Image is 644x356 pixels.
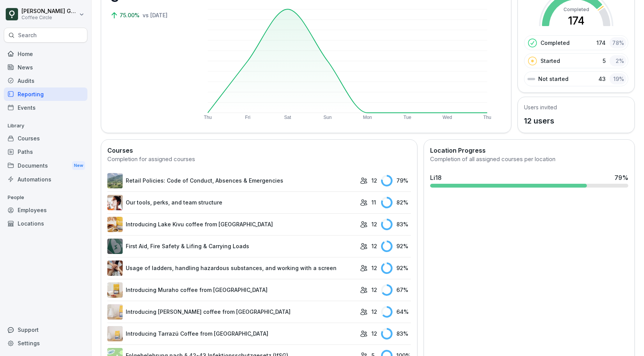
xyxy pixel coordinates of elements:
div: 92 % [381,262,411,274]
a: Locations [4,217,87,230]
p: 12 [371,220,377,228]
p: 12 [371,286,377,294]
div: Li18 [430,173,442,182]
p: Coffee Circle [21,15,77,20]
a: Usage of ladders, handling hazardous substances, and working with a screen [107,260,356,276]
text: Tue [404,115,412,120]
text: Thu [483,115,491,120]
p: 43 [598,75,606,83]
a: Courses [4,132,87,145]
a: Paths [4,145,87,158]
p: 174 [596,39,606,47]
a: DocumentsNew [4,158,87,173]
p: [PERSON_NAME] Grioui [21,8,77,15]
a: Introducing Lake Kivu coffee from [GEOGRAPHIC_DATA] [107,217,356,232]
a: Introducing Muraho coffee from [GEOGRAPHIC_DATA] [107,282,356,298]
p: 12 [371,176,377,185]
div: 82 % [381,197,411,208]
a: Events [4,101,87,114]
p: Not started [538,75,568,83]
div: 79 % [381,175,411,186]
div: Support [4,323,87,336]
a: News [4,61,87,74]
img: jz8h0sxk123h63ax8hmksljd.png [107,282,123,298]
p: vs [DATE] [143,11,168,19]
p: 12 [371,330,377,338]
p: Started [540,57,560,65]
a: Li1879% [427,170,631,191]
text: Sat [284,115,291,120]
div: 83 % [381,219,411,230]
p: 5 [603,57,606,65]
p: 12 users [524,115,557,127]
text: Fri [245,115,250,120]
div: 92 % [381,241,411,252]
text: Thu [204,115,212,120]
h2: Courses [107,146,411,155]
div: 83 % [381,328,411,340]
a: First Aid, Fire Safety & Lifing & Carrying Loads [107,239,356,254]
div: 64 % [381,306,411,318]
div: 19 % [609,73,626,84]
p: 75.00% [120,11,141,19]
div: 67 % [381,284,411,296]
h2: Location Progress [430,146,628,155]
p: 12 [371,242,377,250]
div: Completion for assigned courses [107,155,411,164]
text: Mon [363,115,372,120]
p: Completed [540,39,570,47]
div: 78 % [609,37,626,48]
div: 2 % [609,55,626,66]
img: uvjcju7t1i9oexmpfrpvs2ug.png [107,239,123,254]
img: aord19nnycsax6x70siwiz5b.png [107,195,123,210]
p: Library [4,120,87,132]
a: Home [4,47,87,61]
div: 79 % [614,173,628,182]
text: Wed [443,115,452,120]
img: x444ok26c6xmk4ozjg5hrg48.png [107,260,123,276]
img: xnjl35zklnarwuvej55hu61g.png [107,217,123,232]
div: New [72,161,85,170]
a: Introducing Tarrazú Coffee from [GEOGRAPHIC_DATA] [107,326,356,341]
img: r4iv508g6r12c0i8kqe8gadw.png [107,173,123,188]
h5: Users invited [524,103,557,111]
p: 11 [371,198,376,206]
a: Employees [4,203,87,217]
a: Introducing [PERSON_NAME] coffee from [GEOGRAPHIC_DATA] [107,304,356,320]
p: 12 [371,264,377,272]
a: Settings [4,336,87,350]
a: Automations [4,173,87,186]
img: db5pmnzf6wdxmvjedgb8v6ho.png [107,326,123,341]
a: Reporting [4,87,87,101]
p: 12 [371,308,377,316]
p: People [4,191,87,204]
a: Our tools, perks, and team structure [107,195,356,210]
a: Retail Policies: Code of Conduct, Absences & Emergencies [107,173,356,188]
p: Search [18,31,37,39]
div: Documents [4,158,87,173]
img: xx61px0qrbbx0yq3zdomqwbr.png [107,304,123,320]
div: Completion of all assigned courses per location [430,155,628,164]
a: Audits [4,74,87,87]
text: Sun [324,115,332,120]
